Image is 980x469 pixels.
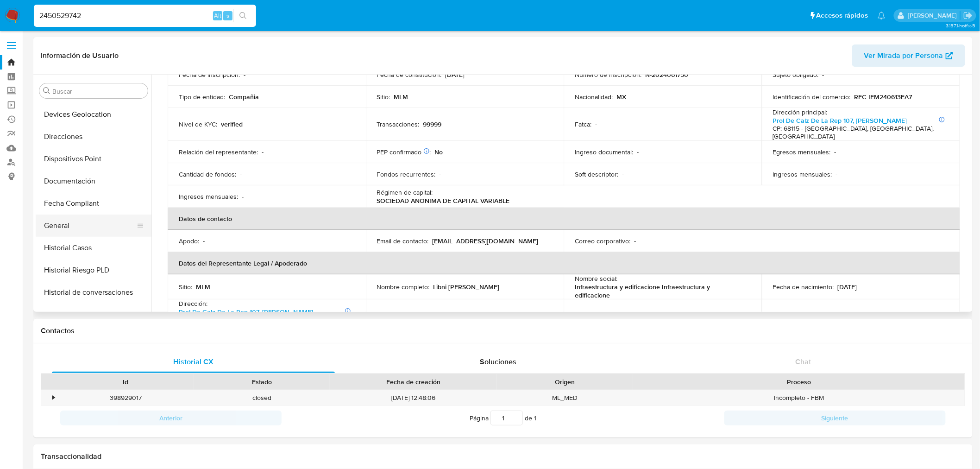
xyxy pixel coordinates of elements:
span: Chat [796,356,811,367]
p: E-mail de contacto : [575,311,628,320]
button: Buscar [43,87,50,95]
p: Relación del representante : [179,148,258,156]
a: Salir [963,11,973,20]
p: Ingresos mensuales : [773,170,832,178]
p: - [634,237,636,245]
p: Identificación : [773,311,820,320]
div: Estado [200,377,323,387]
h4: CP: 68115 - [GEOGRAPHIC_DATA], [GEOGRAPHIC_DATA], [GEOGRAPHIC_DATA] [773,125,945,141]
h1: Transaccionalidad [41,452,965,461]
p: Libni [PERSON_NAME] [433,283,500,291]
p: Soft descriptor : [575,170,618,178]
button: Direcciones [36,126,151,148]
p: Fondos recurrentes : [377,170,436,178]
div: Proceso [640,377,958,387]
th: Datos del Representante Legal / Apoderado [168,252,960,274]
p: 99999 [423,120,442,128]
p: Número de inscripción : [575,70,641,79]
p: Tipo de entidad : [179,93,225,101]
p: Fecha de constitución : [377,70,442,79]
p: Compañia [229,93,259,101]
p: marianathalie.grajeda@mercadolibre.com.mx [908,11,960,20]
span: Historial CX [173,356,214,367]
p: Dirección : [179,299,207,308]
p: - [836,170,838,178]
p: Fatca : [575,120,591,128]
span: 1 [534,413,536,423]
div: Origen [503,377,627,387]
p: Sujeto obligado : [773,70,819,79]
button: Ver Mirada por Persona [852,44,965,67]
p: Nacionalidad : [575,93,613,101]
span: Página de [470,411,536,425]
button: General [36,215,144,237]
div: ML_MED [497,390,633,406]
p: No [435,148,443,156]
p: Ingresos mensuales : [179,192,238,201]
h1: Contactos [41,326,965,336]
p: - [632,311,634,320]
div: [DATE] 12:48:06 [330,390,497,406]
p: - [440,170,441,178]
p: SOCIEDAD ANONIMA DE CAPITAL VARIABLE [377,196,510,205]
p: PEP confirmado : [377,148,431,156]
button: Devices Geolocation [36,103,151,126]
p: Fecha de inscripción : [179,70,240,79]
p: - [244,70,245,79]
input: Buscar [52,87,144,95]
p: MX [616,93,626,101]
p: Sitio : [377,93,390,101]
div: closed [194,390,330,406]
div: 398929017 [57,390,194,406]
p: RFC IEM240613EA7 [854,93,912,101]
button: search-icon [233,9,252,22]
p: Nacionalidad : [377,311,415,320]
p: Nivel de KYC : [179,120,217,128]
p: Dirección principal : [773,108,828,116]
div: Fecha de creación [336,377,490,387]
span: Ver Mirada por Persona [864,44,943,67]
span: Alt [214,11,221,20]
a: Prol De Calz De La Rep 107, [PERSON_NAME] [773,116,907,125]
p: - [242,192,244,201]
p: [DATE] [838,283,857,291]
button: Historial Casos [36,237,151,259]
p: MLM [196,283,210,291]
p: Régimen de capital : [377,188,433,196]
p: - [835,148,836,156]
button: Fecha Compliant [36,192,151,215]
p: Egresos mensuales : [773,148,831,156]
p: Nombre completo : [377,283,430,291]
span: Soluciones [480,356,517,367]
p: Identificación del comercio : [773,93,851,101]
p: - [262,148,264,156]
p: MX [419,311,428,320]
p: - [823,70,824,79]
p: MLM [394,93,408,101]
p: CURP CAPL950921MOCXRB06 [823,311,916,320]
p: Ingreso documental : [575,148,633,156]
p: [EMAIL_ADDRESS][DOMAIN_NAME] [433,237,539,245]
p: N-2024061750 [645,70,688,79]
p: - [203,237,205,245]
a: Notificaciones [878,12,886,19]
p: Email de contacto : [377,237,429,245]
p: Fecha de nacimiento : [773,283,834,291]
button: Dispositivos Point [36,148,151,170]
div: • [52,393,55,402]
p: Apodo : [179,237,199,245]
p: - [622,170,624,178]
p: Nombre social : [575,274,617,283]
p: - [240,170,242,178]
button: Historial de conversaciones [36,281,151,304]
span: s [226,11,229,20]
th: Datos de contacto [168,208,960,230]
button: Anterior [60,411,282,425]
button: Documentación [36,170,151,192]
p: Transacciones : [377,120,420,128]
p: [DATE] [446,70,465,79]
input: Buscar usuario o caso... [34,10,256,22]
p: Correo corporativo : [575,237,630,245]
button: IV Challenges [36,304,151,326]
div: Id [64,377,187,387]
